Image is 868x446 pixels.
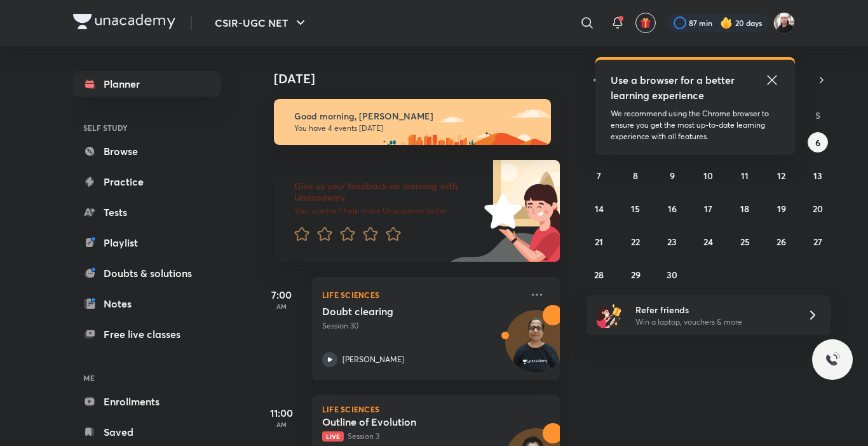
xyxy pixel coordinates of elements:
[73,117,220,139] h6: SELF STUDY
[322,405,550,413] p: Life Sciences
[735,165,755,186] button: September 11, 2025
[73,230,220,255] a: Playlist
[73,139,220,164] a: Browse
[595,203,604,215] abbr: September 14, 2025
[698,198,719,219] button: September 17, 2025
[73,169,220,194] a: Practice
[633,170,638,182] abbr: September 8, 2025
[73,199,220,225] a: Tests
[735,231,755,252] button: September 25, 2025
[808,132,828,152] button: September 6, 2025
[808,231,828,252] button: September 27, 2025
[611,108,780,142] p: We recommend using the Chrome browser to ensure you get the most up-to-date learning experience w...
[594,269,604,281] abbr: September 28, 2025
[771,165,792,186] button: September 12, 2025
[274,71,573,86] h4: [DATE]
[207,10,316,36] button: CSIR-UGC NET
[73,14,175,29] img: Company Logo
[813,170,822,182] abbr: September 13, 2025
[73,389,220,414] a: Enrollments
[815,137,820,149] abbr: September 6, 2025
[256,405,307,421] h5: 11:00
[662,165,682,186] button: September 9, 2025
[631,269,641,281] abbr: September 29, 2025
[703,170,713,182] abbr: September 10, 2025
[625,165,646,186] button: September 8, 2025
[597,170,601,182] abbr: September 7, 2025
[322,287,522,302] p: Life Sciences
[294,123,539,133] p: You have 4 events [DATE]
[294,206,480,216] p: Your word will help make Unacademy better
[322,305,480,318] h5: Doubt clearing
[776,236,786,248] abbr: September 26, 2025
[808,198,828,219] button: September 20, 2025
[256,302,307,310] p: AM
[73,419,220,445] a: Saved
[73,14,175,32] a: Company Logo
[635,303,792,316] h6: Refer friends
[735,198,755,219] button: September 18, 2025
[589,165,609,186] button: September 7, 2025
[597,302,622,328] img: referral
[698,165,719,186] button: September 10, 2025
[698,231,719,252] button: September 24, 2025
[771,231,792,252] button: September 26, 2025
[777,203,786,215] abbr: September 19, 2025
[625,231,646,252] button: September 22, 2025
[667,236,677,248] abbr: September 23, 2025
[322,431,522,442] p: Session 3
[595,236,603,248] abbr: September 21, 2025
[635,316,792,328] p: Win a laptop, vouchers & more
[662,264,682,285] button: September 30, 2025
[631,203,640,215] abbr: September 15, 2025
[825,352,840,367] img: ttu
[771,198,792,219] button: September 19, 2025
[667,269,677,281] abbr: September 30, 2025
[322,416,480,428] h5: Outline of Evolution
[741,170,749,182] abbr: September 11, 2025
[631,236,640,248] abbr: September 22, 2025
[813,203,823,215] abbr: September 20, 2025
[740,203,749,215] abbr: September 18, 2025
[506,317,567,378] img: Avatar
[635,13,656,33] button: avatar
[815,109,820,121] abbr: Saturday
[256,421,307,428] p: AM
[73,367,220,389] h6: ME
[720,17,733,29] img: streak
[625,264,646,285] button: September 29, 2025
[589,198,609,219] button: September 14, 2025
[670,170,675,182] abbr: September 9, 2025
[773,12,795,34] img: Shivam
[589,264,609,285] button: September 28, 2025
[808,165,828,186] button: September 13, 2025
[342,354,404,365] p: [PERSON_NAME]
[777,170,785,182] abbr: September 12, 2025
[740,236,750,248] abbr: September 25, 2025
[441,160,560,262] img: feedback_image
[73,321,220,347] a: Free live classes
[703,236,713,248] abbr: September 24, 2025
[704,203,712,215] abbr: September 17, 2025
[625,198,646,219] button: September 15, 2025
[662,198,682,219] button: September 16, 2025
[640,17,651,29] img: avatar
[274,99,551,145] img: morning
[73,71,220,97] a: Planner
[294,111,539,122] h6: Good morning, [PERSON_NAME]
[322,431,344,442] span: Live
[668,203,677,215] abbr: September 16, 2025
[611,72,737,103] h5: Use a browser for a better learning experience
[589,231,609,252] button: September 21, 2025
[73,291,220,316] a: Notes
[73,260,220,286] a: Doubts & solutions
[662,231,682,252] button: September 23, 2025
[294,180,480,203] h6: Give us your feedback on learning with Unacademy
[813,236,822,248] abbr: September 27, 2025
[256,287,307,302] h5: 7:00
[322,320,522,332] p: Session 30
